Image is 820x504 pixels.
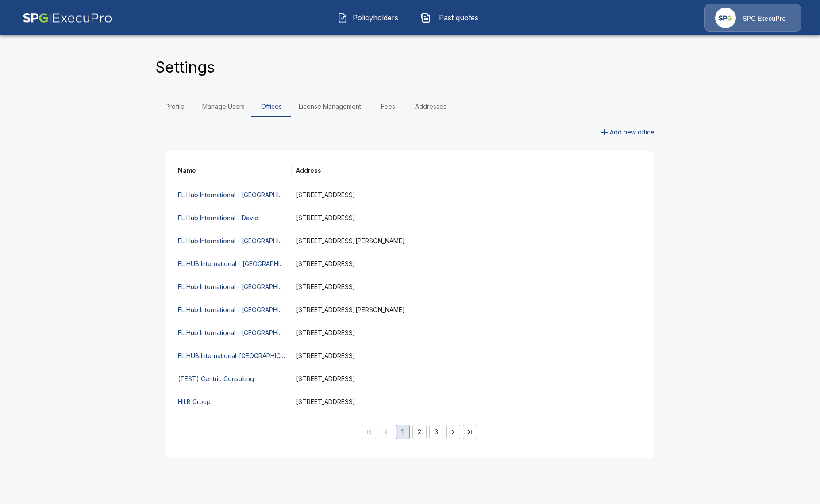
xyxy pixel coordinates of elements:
[292,390,647,413] div: 6802 Paragon Place, Suite 200, Richmond,, VA 23231
[178,283,304,290] a: FL Hub International - [GEOGRAPHIC_DATA]
[292,344,647,367] div: 777 SW 37th Ave #500, Miami, FL 33135
[178,375,254,382] a: (TEST) Centric Consulting
[337,12,348,23] img: Policyholders Icon
[178,214,258,221] a: FL Hub International - Davie
[743,14,786,23] p: SPG ExecuPro
[296,167,321,174] div: Address
[292,367,647,390] div: 1000 Parkwood Cir Se, Ste 925 Atlanta, GA 92182
[331,6,407,29] button: Policyholders IconPolicyholders
[155,96,195,117] a: Profile
[715,8,736,28] img: Agency Icon
[463,425,477,439] button: Go to last page
[178,352,301,359] a: FL HUB International-[GEOGRAPHIC_DATA]
[596,124,658,141] button: Add new office
[292,252,647,275] div: 2811 NW 41 St,, Gainesville, FL 32606
[178,260,305,267] a: FL HUB International - [GEOGRAPHIC_DATA]
[178,398,211,405] a: HILB Group
[435,12,483,23] span: Past quotes
[178,167,196,174] div: Name
[195,96,252,117] a: Manage Users
[412,425,427,439] button: Go to page 2
[292,206,647,229] div: 10368 W State Rd 84 STE 201, , Davie, FL 33324
[292,298,647,321] div: 3760 N Wickham Rd # 2, Melbourne, FL 32935
[155,58,215,76] h4: Settings
[704,4,801,32] a: Agency IconSPG ExecuPro
[292,275,647,298] div: 10739 Deerwood Park Blvd # 200, Jacksonville, FL 32256
[178,237,354,244] a: FL Hub International - [GEOGRAPHIC_DATA][PERSON_NAME]
[292,183,647,206] div: 68 Feli Way # C, Crawfordville, FL 32327
[446,425,460,439] button: Go to next page
[23,4,112,32] img: AA Logo
[368,96,408,117] a: Fees
[292,229,647,252] div: 12500 S. Tamiami Trail, Fort Myers, FL 33907
[429,425,443,439] button: Go to page 3
[292,321,647,344] div: 1560 Orange Ave Suite 750, Winter Park, FL 32789
[178,191,304,199] a: FL Hub International - [GEOGRAPHIC_DATA]
[408,96,454,117] a: Addresses
[155,96,665,117] div: Settings Tabs
[596,127,658,136] a: Add new office
[178,329,304,336] a: FL Hub International - [GEOGRAPHIC_DATA]
[292,96,368,117] a: License Management
[414,6,490,29] button: Past quotes IconPast quotes
[178,306,304,313] a: FL Hub International - [GEOGRAPHIC_DATA]
[396,425,410,439] button: page 1
[420,12,431,23] img: Past quotes Icon
[351,12,400,23] span: Policyholders
[252,96,292,117] a: Offices
[361,425,478,439] nav: pagination navigation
